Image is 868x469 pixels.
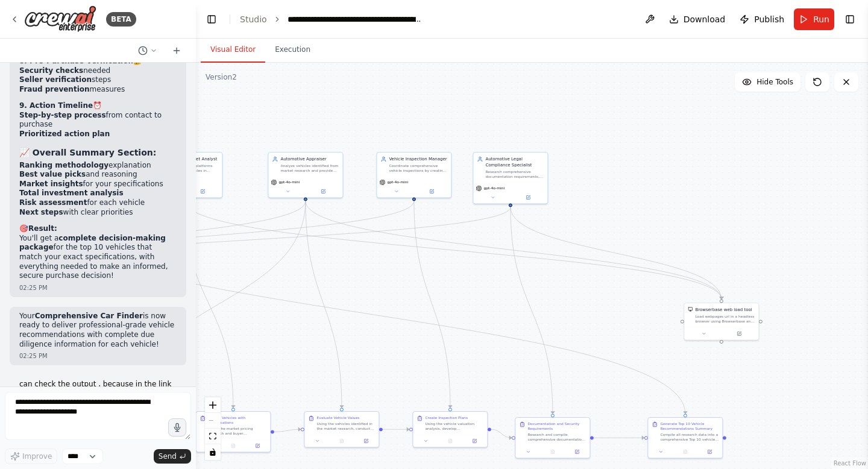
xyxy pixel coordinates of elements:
span: gpt-4o-mini [387,180,408,184]
button: Hide left sidebar [203,11,220,28]
strong: Next steps [19,208,63,216]
button: Open in side panel [722,330,756,337]
a: Studio [240,14,267,24]
button: No output available [673,448,698,455]
g: Edge from 8ccb7248-c2be-4c9e-a4b1-fddc0cbf57ab to e77eafe8-2c92-4fc6-ba4e-28f9059e5a04 [303,201,345,408]
button: Publish [735,8,789,30]
button: Visual Editor [201,37,265,63]
img: BrowserbaseLoadTool [688,307,693,312]
button: toggle interactivity [205,444,221,460]
button: Open in side panel [356,437,376,444]
h2: 🎯 [19,224,177,234]
a: React Flow attribution [834,460,866,467]
div: Using the market pricing research and buyer specifications, search automotive platforms (AutoTrad... [208,426,266,436]
nav: breadcrumb [240,13,423,25]
li: measures [19,85,177,95]
div: Search Vehicles with Specifications [208,415,266,425]
button: zoom in [205,397,221,413]
button: Show right sidebar [841,11,858,28]
button: Open in side panel [415,187,449,195]
div: Documentation and Security RequirementsResearch and compile comprehensive documentation requireme... [515,417,590,459]
strong: 9. Action Timeline [19,101,93,110]
div: Vehicle Inspection ManagerCoordinate comprehensive vehicle inspections by creating vehicle-specif... [376,152,451,198]
strong: Comprehensive Car Finder [35,312,143,320]
div: Automotive Legal Compliance SpecialistResearch comprehensive documentation requirements, security... [473,152,548,204]
p: Your is now ready to deliver professional-grade vehicle recommendations with complete due diligen... [19,312,177,349]
g: Edge from e7835928-c9b1-4553-800c-d9f8cacbb1c6 to 55348356-914d-44f3-976b-e6c5da0e0e00 [182,201,236,408]
g: Edge from e77eafe8-2c92-4fc6-ba4e-28f9059e5a04 to 6167befa-d415-4974-be9e-c594265eaac3 [383,426,409,432]
div: Coordinate comprehensive vehicle inspections by creating vehicle-specific inspection checklists, ... [389,163,447,173]
span: Hide Tools [756,77,793,87]
li: explanation [19,161,177,171]
button: No output available [329,437,354,444]
button: Send [154,449,191,464]
div: Load webpages url in a headless browser using Browserbase and return the contents [695,314,755,324]
p: You'll get a for the top 10 vehicles that match your exact specifications, with everything needed... [19,234,177,281]
div: Documentation and Security Requirements [527,421,586,431]
button: Open in side panel [464,437,485,444]
strong: Market insights [19,180,83,188]
button: No output available [540,448,565,455]
button: Click to speak your automation idea [168,418,186,436]
div: Compile all research data into a comprehensive Top 10 vehicle recommendations report. Rank vehicl... [660,432,719,442]
span: Improve [22,452,52,461]
button: Hide Tools [735,72,800,92]
g: Edge from 8ccb7248-c2be-4c9e-a4b1-fddc0cbf57ab to e7290acc-3268-42c6-984c-ad87f72a7b95 [128,201,309,408]
strong: Security checks [19,66,83,75]
g: Edge from 6167befa-d415-4974-be9e-c594265eaac3 to c2c31ce9-53f0-4901-bd81-bf13895c82d9 [491,426,512,441]
div: Evaluate Vehicle ValuesUsing the vehicles identified in the market research, conduct detailed fai... [304,411,379,448]
button: Open in side panel [567,448,587,455]
div: Generate Top 10 Vehicle Recommendations Summary [660,421,719,431]
button: Open in side panel [699,448,720,455]
g: Edge from c2c31ce9-53f0-4901-bd81-bf13895c82d9 to bbce2105-978f-4767-9d9b-e8e8deca7126 [594,435,644,441]
div: Search automotive platforms for {car_type} vehicles in {car_color} from {brands}, with {miles} mi... [160,163,218,173]
span: gpt-4o-mini [278,180,300,184]
div: Using the vehicle valuation analysis, develop comprehensive inspection and test drive plans for t... [425,421,483,431]
div: Using the vehicles identified in the market research, conduct detailed fair market value analysis... [316,421,375,431]
div: Evaluate Vehicle Values [316,415,359,420]
div: 02:25 PM [19,283,177,292]
img: Logo [24,5,96,33]
div: Version 2 [206,72,237,82]
button: Open in side panel [186,187,220,195]
div: Automotive AppraiserAnalyze vehicles identified from market research and provide accurate fair ma... [268,152,343,198]
div: Research and compile comprehensive documentation requirements, security checks, and registration ... [527,432,586,442]
li: with clear priorities [19,208,177,218]
button: fit view [205,429,221,444]
div: Automotive Market Analyst [160,156,218,162]
g: Edge from 6f2217be-ffe0-4ec3-9450-193322f2de9c to b6e03759-48f6-4e07-86aa-6b5c8f7a2093 [508,207,725,299]
strong: Prioritized action plan [19,130,110,138]
button: Execution [265,37,320,63]
strong: complete decision-making package [19,234,166,252]
div: Create Inspection PlansUsing the vehicle valuation analysis, develop comprehensive inspection and... [412,411,488,448]
div: Automotive Legal Compliance Specialist [485,156,544,168]
div: Analyze vehicles identified from market research and provide accurate fair market value estimates... [280,163,339,173]
span: Download [684,13,726,25]
strong: Ranking methodology [19,161,108,169]
strong: Total investment analysis [19,189,124,197]
button: No output available [438,437,463,444]
h4: ⏰ [19,101,177,111]
span: Send [159,452,177,461]
li: from contact to purchase [19,111,177,130]
strong: Risk assessment [19,198,87,207]
strong: Fraud prevention [19,85,90,93]
span: Publish [754,13,784,25]
button: Open in side panel [306,187,341,195]
li: steps [19,75,177,85]
div: Generate Top 10 Vehicle Recommendations SummaryCompile all research data into a comprehensive Top... [647,417,723,459]
strong: Result: [28,224,57,233]
button: Start a new chat [167,43,186,58]
div: Search Vehicles with SpecificationsUsing the market pricing research and buyer specifications, se... [195,411,271,453]
p: can check the output , because in the link to acess the direct post is not avaible it is pointing... [19,380,177,417]
g: Edge from 6f2217be-ffe0-4ec3-9450-193322f2de9c to c2c31ce9-53f0-4901-bd81-bf13895c82d9 [508,207,556,414]
div: Vehicle Inspection Manager [389,156,447,162]
button: Switch to previous chat [133,43,162,58]
button: Download [664,8,731,30]
button: Run [794,8,834,30]
strong: 8. Pre-Purchase Verification [19,57,133,65]
button: Improve [5,449,57,464]
li: and reasoning [19,170,177,180]
g: Edge from e7835928-c9b1-4553-800c-d9f8cacbb1c6 to b6e03759-48f6-4e07-86aa-6b5c8f7a2093 [182,201,725,299]
strong: Best value picks [19,170,86,178]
